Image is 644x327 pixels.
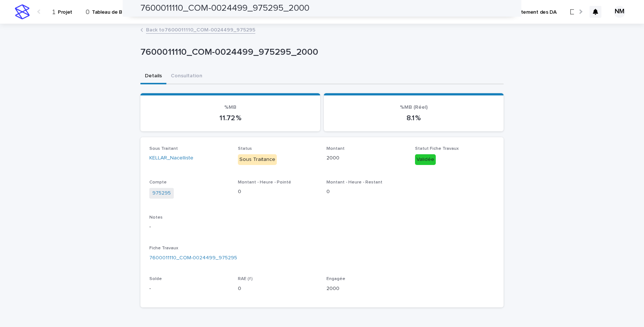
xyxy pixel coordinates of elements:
[326,188,406,196] p: 0
[149,180,167,185] span: Compte
[152,189,171,197] a: 975295
[149,154,193,162] a: KELLAR_Nacelliste
[238,180,291,185] span: Montant - Heure - Pointé
[238,146,252,151] span: Status
[166,69,207,84] button: Consultation
[614,6,625,18] div: NM
[224,105,236,110] span: %MB
[149,277,162,281] span: Solde
[333,114,495,122] p: 8.1 %
[415,146,459,151] span: Statut Fiche Travaux
[146,25,255,34] a: Back to7600011110_COM-0024499_975295
[326,277,345,281] span: Engagée
[149,285,229,293] p: -
[15,4,30,19] img: stacker-logo-s-only.png
[149,215,163,220] span: Notes
[326,180,382,185] span: Montant - Heure - Restant
[415,154,436,165] div: Validée
[238,154,277,165] div: Sous Traitance
[238,285,318,293] p: 0
[140,47,501,58] p: 7600011110_COM-0024499_975295_2000
[326,154,406,162] p: 2000
[149,223,495,231] p: -
[400,105,428,110] span: %MB (Réel)
[238,277,253,281] span: RAE (f)
[149,114,311,122] p: 11.72 %
[149,254,237,262] a: 7600011110_COM-0024499_975295
[326,146,345,151] span: Montant
[238,188,318,196] p: 0
[326,285,406,293] p: 2000
[140,69,166,84] button: Details
[149,146,178,151] span: Sous Traitant
[149,246,178,250] span: Fiche Travaux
